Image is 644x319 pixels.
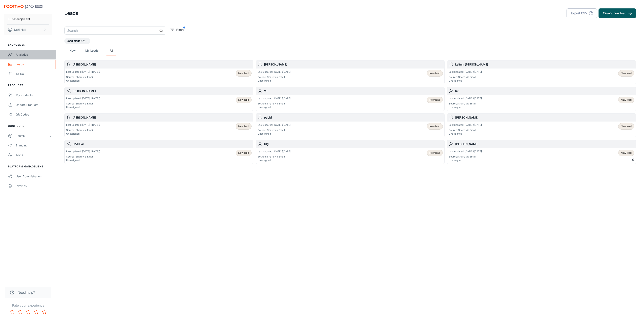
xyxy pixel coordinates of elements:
[66,105,100,109] p: Unassigned
[66,158,100,162] p: Unassigned
[14,28,26,32] p: Daði Hall
[16,143,52,148] div: Branding
[264,89,443,93] h6: VT
[599,8,636,18] button: Create new lead
[455,62,634,67] h6: Leitum [PERSON_NAME]
[449,123,483,127] p: Last updated: [DATE] ([DATE])
[64,27,158,35] input: Search
[16,72,52,76] div: To-do
[64,10,78,17] h1: Leads
[238,151,249,155] span: New lead
[176,28,184,32] p: Filters
[66,70,100,74] p: Last updated: [DATE] ([DATE])
[16,103,52,107] div: Update Products
[258,97,291,100] p: Last updated: [DATE] ([DATE])
[621,98,632,102] span: New lead
[66,132,100,136] p: Unassigned
[64,140,253,164] a: Daði HallLast updated: [DATE] ([DATE])Source: Share via EmailUnassignedNew lead
[16,112,52,117] div: QR Codes
[449,102,483,105] p: Source: Share via Email
[68,46,77,55] a: New
[429,125,440,128] span: New lead
[264,62,443,67] h6: [PERSON_NAME]
[449,70,483,74] p: Last updated: [DATE] ([DATE])
[449,155,483,158] p: Source: Share via Email
[169,27,185,33] button: filter
[66,123,100,127] p: Last updated: [DATE] ([DATE])
[256,140,445,164] a: fdgLast updated: [DATE] ([DATE])Source: Share via EmailUnassignedNew lead
[447,140,636,164] a: [PERSON_NAME]Last updated: [DATE] ([DATE])Source: Share via EmailUnassignedNew lead0
[64,87,253,111] a: [PERSON_NAME]Last updated: [DATE] ([DATE])Source: Share via EmailUnassignedNew lead
[16,134,49,138] div: Rooms
[73,142,252,146] h6: Daði Hall
[4,5,42,9] img: Roomvo PRO Beta
[258,105,291,109] p: Unassigned
[447,60,636,84] a: Leitum [PERSON_NAME]Last updated: [DATE] ([DATE])Source: Share via EmailUnassignedNew lead
[256,87,445,111] a: VTLast updated: [DATE] ([DATE])Source: Share via EmailUnassignedNew lead
[258,155,291,158] p: Source: Share via Email
[64,39,87,43] span: Lead stage (7)
[621,125,632,128] span: New lead
[66,75,100,79] p: Source: Share via Email
[238,125,249,128] span: New lead
[449,105,483,109] p: Unassigned
[256,60,445,84] a: [PERSON_NAME]Last updated: [DATE] ([DATE])Source: Share via EmailUnassignedNew lead
[258,102,291,105] p: Source: Share via Email
[449,158,483,162] p: Unassigned
[16,93,52,97] div: My Products
[447,113,636,137] a: [PERSON_NAME]Last updated: [DATE] ([DATE])Source: Share via EmailUnassignedNew lead
[238,72,249,75] span: New lead
[258,132,291,136] p: Unassigned
[258,150,291,153] p: Last updated: [DATE] ([DATE])
[618,150,634,162] div: 0
[16,62,52,66] div: Leads
[455,115,634,120] h6: [PERSON_NAME]
[449,150,483,153] p: Last updated: [DATE] ([DATE])
[449,79,483,83] p: Unassigned
[66,102,100,105] p: Source: Share via Email
[66,155,100,158] p: Source: Share via Email
[73,115,252,120] h6: [PERSON_NAME]
[64,113,253,137] a: [PERSON_NAME]Last updated: [DATE] ([DATE])Source: Share via EmailUnassignedNew lead
[238,98,249,102] span: New lead
[449,97,483,100] p: Last updated: [DATE] ([DATE])
[73,89,252,93] h6: [PERSON_NAME]
[66,97,100,100] p: Last updated: [DATE] ([DATE])
[447,87,636,111] a: hkLast updated: [DATE] ([DATE])Source: Share via EmailUnassignedNew lead
[64,60,253,84] a: [PERSON_NAME]Last updated: [DATE] ([DATE])Source: Share via EmailUnassignedNew lead
[66,79,100,83] p: Unassigned
[85,46,98,55] a: My Leads
[621,151,632,155] span: New lead
[258,123,291,127] p: Last updated: [DATE] ([DATE])
[8,17,31,21] p: Húsasmiðjan ehf.
[264,142,443,146] h6: fdg
[16,153,52,157] div: Texts
[258,128,291,132] p: Source: Share via Email
[567,8,597,18] button: Export CSV
[73,62,252,67] h6: [PERSON_NAME]
[4,25,52,35] button: Daði Hall
[449,132,483,136] p: Unassigned
[16,184,52,188] div: Invoices
[264,115,443,120] h6: pabbi
[449,75,483,79] p: Source: Share via Email
[16,174,52,179] div: User Administration
[455,89,634,93] h6: hk
[16,52,52,57] div: Analytics
[258,75,291,79] p: Source: Share via Email
[429,72,440,75] span: New lead
[258,70,291,74] p: Last updated: [DATE] ([DATE])
[455,142,634,146] h6: [PERSON_NAME]
[621,72,632,75] span: New lead
[449,128,483,132] p: Source: Share via Email
[258,158,291,162] p: Unassigned
[4,14,52,24] button: Húsasmiðjan ehf.
[429,98,440,102] span: New lead
[429,151,440,155] span: New lead
[66,128,100,132] p: Source: Share via Email
[64,38,90,44] div: Lead stage (7)
[258,79,291,83] p: Unassigned
[66,150,100,153] p: Last updated: [DATE] ([DATE])
[106,46,116,55] a: All
[256,113,445,137] a: pabbiLast updated: [DATE] ([DATE])Source: Share via EmailUnassignedNew lead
